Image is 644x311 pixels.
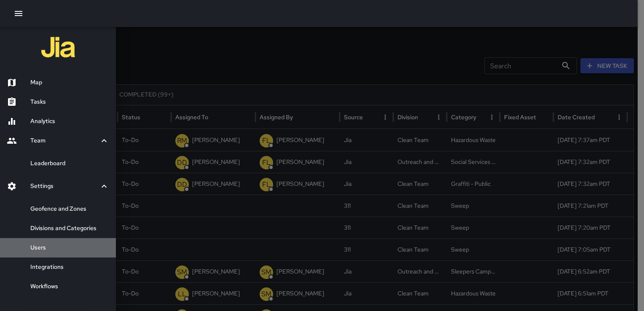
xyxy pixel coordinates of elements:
[30,159,109,168] h6: Leaderboard
[30,282,109,291] h6: Workflows
[41,30,75,64] img: jia-logo
[30,78,109,87] h6: Map
[30,224,109,233] h6: Divisions and Categories
[30,263,109,272] h6: Integrations
[30,117,109,126] h6: Analytics
[30,182,99,191] h6: Settings
[30,204,109,214] h6: Geofence and Zones
[30,97,109,107] h6: Tasks
[30,243,109,252] h6: Users
[30,136,99,145] h6: Team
